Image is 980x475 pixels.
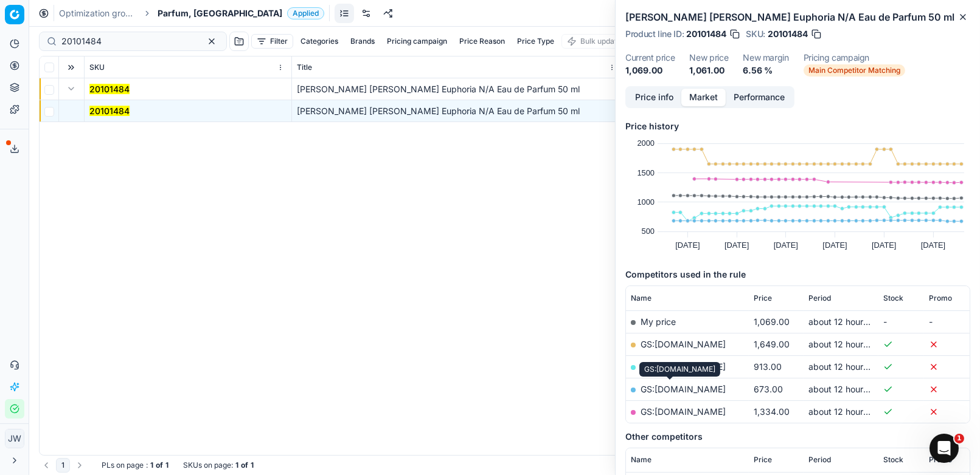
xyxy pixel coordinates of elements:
[251,460,254,470] strong: 1
[883,293,903,303] span: Stock
[639,362,720,377] div: GS:[DOMAIN_NAME]
[158,7,324,19] span: Parfum, [GEOGRAPHIC_DATA]Applied
[89,63,105,72] span: SKU
[641,384,726,394] a: GS:[DOMAIN_NAME]
[631,455,652,465] span: Name
[641,361,726,372] a: GS:[DOMAIN_NAME]
[61,35,195,47] input: Search by SKU or title
[872,241,896,250] text: [DATE]
[5,429,24,448] button: JW
[165,460,169,470] strong: 1
[59,7,324,19] nav: breadcrumb
[631,293,652,303] span: Name
[158,7,282,19] span: Parfum, [GEOGRAPHIC_DATA]
[954,434,964,443] span: 1
[686,28,726,40] span: 20101484
[754,406,790,417] span: 1,334.00
[768,28,808,40] span: 20101484
[681,89,726,106] button: Market
[64,60,78,75] button: Expand all
[150,460,153,470] strong: 1
[625,53,675,62] dt: Current price
[638,138,655,148] text: 2000
[102,460,169,470] div: :
[822,241,847,250] text: [DATE]
[754,316,790,327] span: 1,069.00
[512,34,559,49] button: Price Type
[642,227,655,236] text: 500
[39,458,87,473] nav: pagination
[183,460,233,470] span: SKUs on page :
[625,268,970,281] h5: Competitors used in the rule
[296,34,343,49] button: Categories
[297,106,580,116] span: [PERSON_NAME] [PERSON_NAME] Euphoria N/A Eau de Parfum 50 ml
[287,7,324,19] span: Applied
[929,293,952,303] span: Promo
[689,64,728,77] dd: 1,061.00
[235,460,238,470] strong: 1
[774,241,798,250] text: [DATE]
[930,434,959,463] iframe: Intercom live chat
[804,53,905,62] dt: Pricing campaign
[808,293,831,303] span: Period
[561,34,627,49] button: Bulk update
[725,241,749,250] text: [DATE]
[625,64,675,77] dd: 1,069.00
[808,384,885,394] span: about 12 hours ago
[921,241,945,250] text: [DATE]
[346,34,380,49] button: Brands
[382,34,452,49] button: Pricing campaign
[89,105,130,117] button: 20101484
[808,339,885,349] span: about 12 hours ago
[754,293,772,303] span: Price
[754,384,783,394] span: 673.00
[808,361,885,372] span: about 12 hours ago
[878,310,924,333] td: -
[627,89,681,106] button: Price info
[641,406,726,417] a: GS:[DOMAIN_NAME]
[638,197,655,207] text: 1000
[743,53,789,62] dt: New margin
[883,455,903,465] span: Stock
[625,10,970,24] h2: [PERSON_NAME] [PERSON_NAME] Euphoria N/A Eau de Parfum 50 ml
[89,84,130,94] mark: 20101484
[929,455,952,465] span: Promo
[297,63,312,72] span: Title
[72,458,87,473] button: Go to next page
[726,89,793,106] button: Performance
[625,30,684,38] span: Product line ID :
[102,460,144,470] span: PLs on page
[743,64,789,77] dd: 6.56 %
[689,53,728,62] dt: New price
[754,455,772,465] span: Price
[89,106,130,116] mark: 20101484
[746,30,765,38] span: SKU :
[641,339,726,349] a: GS:[DOMAIN_NAME]
[924,310,970,333] td: -
[64,81,78,96] button: Expand
[297,84,580,94] span: [PERSON_NAME] [PERSON_NAME] Euphoria N/A Eau de Parfum 50 ml
[625,120,970,132] h5: Price history
[804,64,905,77] span: Main Competitor Matching
[675,241,700,250] text: [DATE]
[56,458,70,473] button: 1
[156,460,163,470] strong: of
[625,431,970,443] h5: Other competitors
[89,83,130,95] button: 20101484
[754,361,782,372] span: 913.00
[808,455,831,465] span: Period
[59,7,137,19] a: Optimization groups
[39,458,54,473] button: Go to previous page
[808,406,885,417] span: about 12 hours ago
[754,339,790,349] span: 1,649.00
[808,316,885,327] span: about 12 hours ago
[638,168,655,177] text: 1500
[454,34,510,49] button: Price Reason
[5,429,24,448] span: JW
[641,316,676,327] span: My price
[241,460,248,470] strong: of
[251,34,293,49] button: Filter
